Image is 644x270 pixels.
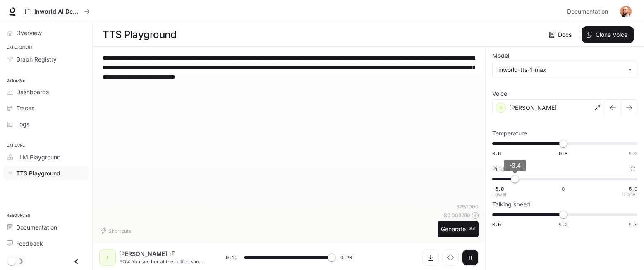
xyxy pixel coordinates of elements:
p: [PERSON_NAME] [119,250,167,258]
a: Traces [3,101,89,115]
img: User avatar [620,6,632,17]
a: TTS Playground [3,166,89,180]
a: Docs [547,26,575,43]
span: Logs [16,120,29,128]
span: 0 [562,185,565,192]
div: inworld-tts-1-max [498,66,624,74]
a: Feedback [3,236,89,251]
button: Inspect [442,249,459,266]
a: Documentation [564,3,614,20]
p: Model [492,53,509,59]
a: Documentation [3,220,89,234]
span: Documentation [567,7,608,17]
span: 1.0 [559,221,567,228]
button: User avatar [618,3,634,20]
span: LLM Playground [16,153,61,161]
a: Logs [3,117,89,131]
a: Graph Registry [3,52,89,66]
button: Reset to default [628,164,637,173]
a: Overview [3,26,89,40]
span: -3.4 [509,162,521,169]
span: Overview [16,28,42,37]
span: 1.0 [629,150,637,157]
p: Higher [622,192,637,197]
span: Documentation [16,223,57,232]
p: [PERSON_NAME] [509,104,557,112]
button: Download audio [422,249,439,266]
p: Pitch [492,166,506,172]
span: 0.5 [492,221,501,228]
button: Generate⌘⏎ [438,221,479,238]
a: Dashboards [3,85,89,99]
p: Temperature [492,130,527,136]
span: Feedback [16,239,43,248]
button: Copy Voice ID [167,251,179,256]
div: T [101,251,114,264]
span: 0:19 [226,253,237,262]
span: Traces [16,104,34,112]
p: ⌘⏎ [469,227,475,232]
span: -5.0 [492,185,504,192]
span: TTS Playground [16,169,60,178]
a: LLM Playground [3,150,89,164]
span: Dark mode toggle [7,256,16,265]
button: Clone Voice [582,26,634,43]
span: 0.6 [492,150,501,157]
button: Shortcuts [99,224,134,237]
p: $ 0.003290 [444,212,470,219]
span: 0:20 [340,253,352,262]
button: All workspaces [22,3,93,20]
p: Talking speed [492,201,530,207]
p: Inworld AI Demos [34,8,81,15]
h1: TTS Playground [103,26,176,43]
div: inworld-tts-1-max [493,62,637,78]
span: Graph Registry [16,55,57,64]
span: 5.0 [629,185,637,192]
p: POV: You see her at the coffee shop and your brain just... stops. Your mind is racing: 'What if s... [119,258,206,265]
span: 1.5 [629,221,637,228]
button: Close drawer [67,253,86,270]
p: Lower [492,192,507,197]
span: 0.8 [559,150,567,157]
span: Dashboards [16,88,49,96]
p: Voice [492,91,507,97]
